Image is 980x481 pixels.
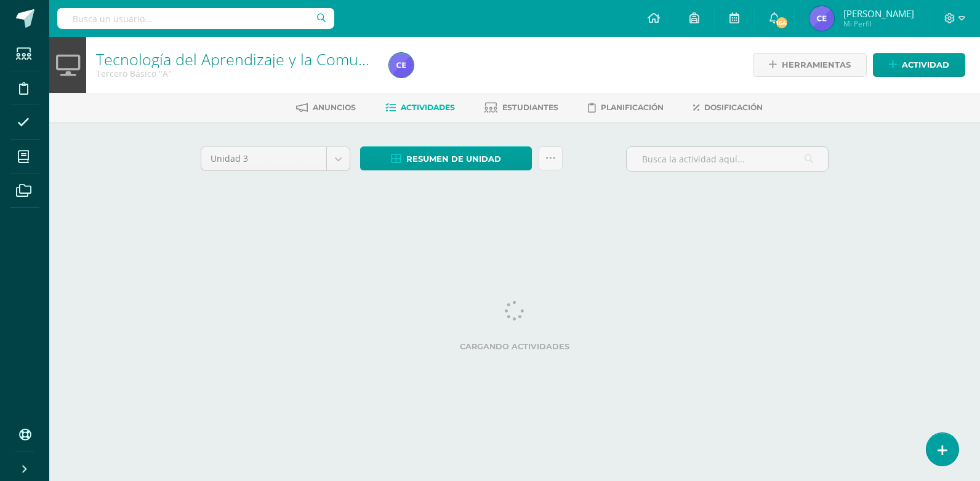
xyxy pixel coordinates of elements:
span: Unidad 3 [211,147,317,170]
input: Busca la actividad aquí... [627,147,828,171]
input: Busca un usuario... [57,8,334,29]
span: Herramientas [782,54,851,76]
a: Herramientas [753,53,867,77]
span: Actividad [902,54,949,76]
span: Actividades [401,103,455,112]
span: Anuncios [313,103,356,112]
a: Estudiantes [484,98,558,117]
div: Tercero Básico 'A' [96,68,374,79]
span: Dosificación [704,103,763,112]
span: 164 [774,16,788,30]
span: Planificación [601,103,664,112]
span: [PERSON_NAME] [843,7,914,20]
a: Actividad [873,53,965,77]
span: Resumen de unidad [406,148,501,170]
a: Planificación [588,98,664,117]
a: Resumen de unidad [360,146,532,170]
a: Unidad 3 [201,147,350,170]
img: fbc77e7ba2dbfe8c3cc20f57a9f437ef.png [389,53,414,78]
img: fbc77e7ba2dbfe8c3cc20f57a9f437ef.png [809,6,834,31]
h1: Tecnología del Aprendizaje y la Comunicación [96,50,374,68]
a: Tecnología del Aprendizaje y la Comunicación [96,49,416,70]
span: Mi Perfil [843,18,914,29]
span: Estudiantes [502,103,558,112]
label: Cargando actividades [201,342,829,351]
a: Anuncios [296,98,356,117]
a: Dosificación [693,98,763,117]
a: Actividades [385,98,455,117]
